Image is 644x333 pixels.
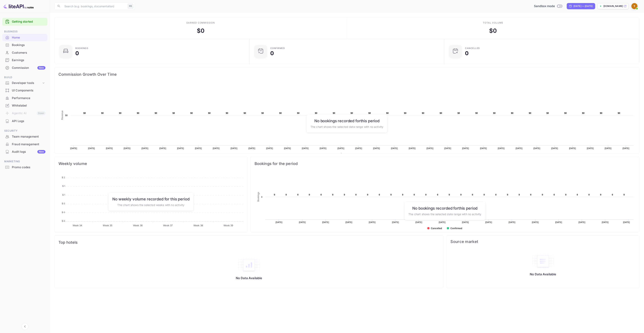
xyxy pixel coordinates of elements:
[2,34,47,41] div: Home
[322,221,329,223] text: [DATE]
[270,51,274,56] div: 0
[493,112,496,114] text: $0
[516,147,522,149] text: [DATE]
[12,35,45,40] div: Home
[569,147,576,149] text: [DATE]
[266,147,273,149] text: [DATE]
[83,112,86,114] text: $0
[439,221,445,223] text: [DATE]
[460,194,462,196] text: 0
[223,224,233,227] tspan: Week 39
[472,194,473,196] text: 0
[12,150,45,154] div: Audit logs
[274,194,275,196] text: 0
[546,112,549,114] text: $0
[75,47,88,49] div: Bookings
[58,239,439,245] span: Top hotels
[320,147,327,149] text: [DATE]
[141,147,148,149] text: [DATE]
[257,192,260,202] text: Bookings
[12,58,45,62] div: Earnings
[437,194,438,196] text: 0
[101,112,104,114] text: $0
[261,112,264,114] text: $0
[623,147,629,149] text: [DATE]
[2,18,47,26] div: Getting started
[297,194,298,196] text: 0
[551,147,558,149] text: [DATE]
[495,194,496,196] text: 0
[137,112,139,114] text: $0
[112,197,189,201] h6: No weekly volume recorded for this period
[480,147,487,149] text: [DATE]
[379,194,380,196] text: 0
[2,141,47,148] a: Fraud management
[475,112,478,114] text: $0
[103,224,112,227] tspan: Week 35
[159,147,166,149] text: [DATE]
[2,87,47,94] div: UI Components
[231,147,237,149] text: [DATE]
[440,112,442,114] text: $0
[531,253,554,269] img: empty-state-table.svg
[21,323,28,330] button: Collapse navigation
[270,47,285,49] div: Confirmed
[332,194,333,196] text: 0
[390,194,392,196] text: 0
[12,20,45,24] a: Getting started
[128,4,133,9] div: ⌘K
[415,221,422,223] text: [DATE]
[37,66,45,70] div: New
[338,147,344,149] text: [DATE]
[315,112,317,114] text: $0
[37,150,45,153] div: New
[425,194,426,196] text: 0
[600,194,601,196] text: 0
[2,117,47,125] a: API Logs
[2,80,47,86] div: Developer tools
[2,94,47,102] div: Performance
[519,194,520,196] text: 0
[62,185,65,187] tspan: $ 1
[2,41,47,48] a: Bookings
[426,147,433,149] text: [DATE]
[588,194,590,196] text: 0
[2,133,47,140] a: Team management
[368,112,371,114] text: $0
[444,147,451,149] text: [DATE]
[12,51,45,55] div: Customers
[578,221,585,223] text: [DATE]
[414,194,415,196] text: 0
[554,194,555,196] text: 0
[75,51,79,56] div: 0
[367,194,368,196] text: 0
[2,64,47,72] div: CommissionNew
[2,75,47,80] span: Build
[2,57,47,64] a: Earnings
[612,194,613,196] text: 0
[65,114,68,116] text: $0
[450,227,462,230] text: Confirmed
[284,147,291,149] text: [DATE]
[112,203,189,207] p: The chart shows the selected weeks with no activity
[237,257,260,273] img: empty-state-table2.svg
[573,4,593,8] div: [DATE] — [DATE]
[532,4,564,8] div: Switch to Production mode
[275,221,282,223] text: [DATE]
[511,112,513,114] text: $0
[12,135,45,139] div: Team management
[408,206,481,210] h6: No bookings recorded for this period
[409,147,416,149] text: [DATE]
[2,64,47,71] a: CommissionNew
[623,221,630,223] text: [DATE]
[542,194,543,196] text: 0
[602,221,609,223] text: [DATE]
[530,194,531,196] text: 0
[3,3,34,9] img: LiteAPI logo
[587,147,594,149] text: [DATE]
[404,112,407,114] text: $0
[286,194,287,196] text: 0
[261,196,262,198] text: 0
[2,148,47,156] div: Audit logsNew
